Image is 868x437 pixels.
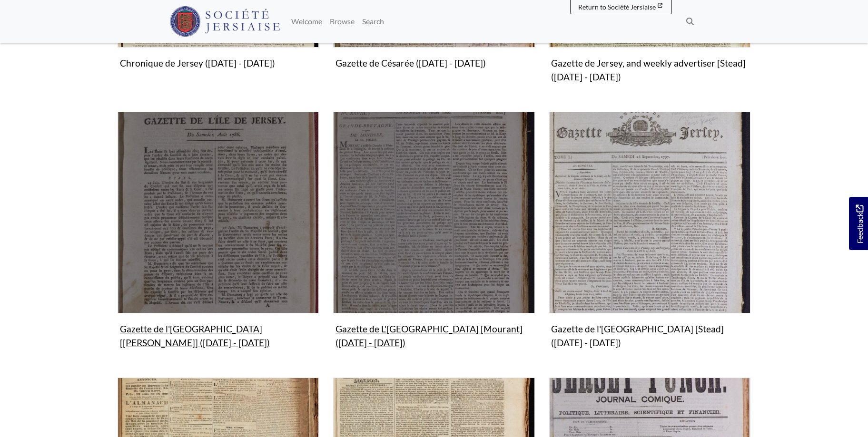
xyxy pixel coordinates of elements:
a: Search [358,12,388,31]
img: Gazette de l'Isle de Jersey [Stead] (1797 - 1800) [549,112,750,313]
a: Gazette de l'Isle de Jersey [Stead] (1797 - 1800) Gazette de l'[GEOGRAPHIC_DATA] [Stead] ([DATE] ... [549,112,750,352]
span: Return to Société Jersiaise [578,3,656,11]
a: Welcome [287,12,326,31]
span: Feedback [854,204,865,243]
img: Gazette de l'Île de Jersey [Alexandre] (1786 - 1796) [118,112,319,313]
a: Browse [326,12,358,31]
a: Gazette de L'Île de Jersey [Mourant] (1800 - 1835) Gazette de L'[GEOGRAPHIC_DATA] [Mourant] ([DAT... [333,112,534,352]
a: Gazette de l'Île de Jersey [Alexandre] (1786 - 1796) Gazette de l'[GEOGRAPHIC_DATA] [[PERSON_NAME... [118,112,319,352]
div: Subcollection [326,112,542,366]
div: Subcollection [110,112,326,366]
a: Société Jersiaise logo [170,4,280,39]
img: Gazette de L'Île de Jersey [Mourant] (1800 - 1835) [333,112,534,313]
a: Would you like to provide feedback? [849,197,868,250]
img: Société Jersiaise [170,6,280,37]
div: Subcollection [542,112,758,366]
